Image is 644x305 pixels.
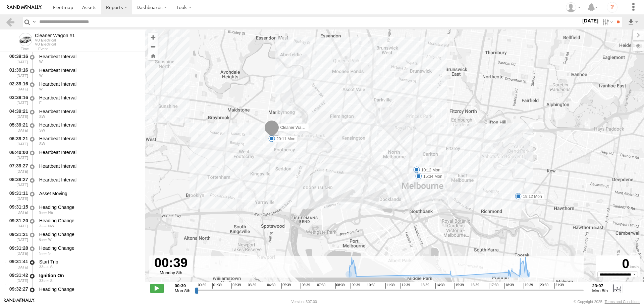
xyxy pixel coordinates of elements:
[39,101,42,105] span: Heading: 111
[5,176,29,188] div: 08:39:27 [DATE]
[39,108,139,115] div: Heartbeat Interval
[175,288,191,293] span: Mon 8th Sep 2025
[600,17,614,27] label: Search Filter Options
[39,149,139,155] div: Heartbeat Interval
[5,94,29,106] div: 03:39:16 [DATE]
[39,237,47,241] span: 6
[5,230,29,243] div: 09:31:21 [DATE]
[48,251,50,255] span: Heading: 174
[39,231,139,237] div: Heading Change
[5,203,29,216] div: 09:31:15 [DATE]
[148,51,158,60] button: Zoom Home
[48,224,54,228] span: Heading: 300
[7,5,42,10] img: rand-logo.svg
[5,17,15,27] a: Back to previous Page
[5,148,29,161] div: 06:40:00 [DATE]
[39,67,139,73] div: Heartbeat Interval
[35,42,75,46] div: VU Electrical
[39,177,139,183] div: Heartbeat Interval
[39,73,43,77] span: Heading: 255
[539,283,548,289] span: 20:39
[272,136,298,142] label: 20:11 Mon
[39,286,139,292] div: Heading Change
[39,259,139,265] div: Start Trip
[5,80,29,92] div: 02:39:16 [DATE]
[518,194,544,200] label: 19:12 Mon
[148,42,158,51] button: Zoom out
[39,218,139,224] div: Heading Change
[197,283,206,289] span: 00:39
[39,245,139,251] div: Heading Change
[148,33,158,42] button: Zoom in
[281,283,291,289] span: 05:39
[50,292,55,296] span: Heading: 149
[247,283,256,289] span: 03:39
[574,300,640,304] div: © Copyright 2025 -
[39,136,139,142] div: Heartbeat Interval
[39,95,139,101] div: Heartbeat Interval
[39,115,45,119] span: Heading: 208
[419,173,444,179] label: 15:34 Mon
[39,81,139,87] div: Heartbeat Interval
[5,272,29,284] div: 09:31:42 [DATE]
[607,2,618,13] i: ?
[150,284,164,293] label: Play/Stop
[5,66,29,79] div: 01:39:16 [DATE]
[316,283,325,289] span: 07:39
[366,283,375,289] span: 10:39
[5,285,29,298] div: 09:32:27 [DATE]
[39,224,47,228] span: 3
[4,298,35,305] a: Visit our Website
[597,256,639,272] div: 0
[175,283,191,288] strong: 00:39
[39,251,47,255] span: 5
[554,283,564,289] span: 21:39
[470,283,479,289] span: 16:39
[39,87,43,91] span: Heading: 255
[5,244,29,256] div: 09:31:28 [DATE]
[435,283,445,289] span: 14:39
[417,167,442,173] label: 10:12 Mon
[38,48,145,51] div: Event
[50,265,53,269] span: Heading: 186
[280,125,314,130] span: Cleaner Wagon #1
[5,217,29,229] div: 09:31:20 [DATE]
[48,210,53,214] span: Heading: 30
[39,190,139,197] div: Asset Moving
[32,17,37,27] label: Search Query
[39,128,45,132] span: Heading: 208
[605,300,640,304] a: Terms and Conditions
[524,283,533,289] span: 19:39
[212,283,222,289] span: 01:39
[5,48,29,51] div: Time
[335,283,345,289] span: 08:39
[5,121,29,134] div: 05:39:21 [DATE]
[291,300,317,304] div: Version: 307.00
[400,283,410,289] span: 12:39
[35,38,75,42] div: VU Electrical
[489,283,498,289] span: 17:39
[48,237,51,241] span: Heading: 263
[39,210,47,214] span: 9
[351,283,360,289] span: 09:39
[5,189,29,202] div: 09:31:11 [DATE]
[454,283,464,289] span: 15:39
[39,265,49,269] span: 33
[39,122,139,128] div: Heartbeat Interval
[39,60,43,64] span: Heading: 255
[39,204,139,210] div: Heading Change
[35,33,75,38] div: Cleaner Wagon #1 - View Asset History
[301,283,310,289] span: 06:39
[5,53,29,65] div: 00:39:16 [DATE]
[592,283,608,288] strong: 23:07
[420,283,429,289] span: 13:39
[39,273,139,279] div: Ignition On
[504,283,514,289] span: 18:39
[231,283,241,289] span: 02:39
[592,288,608,293] span: Mon 8th Sep 2025
[5,135,29,147] div: 06:39:21 [DATE]
[563,2,583,12] div: John Vu
[39,54,139,60] div: Heartbeat Interval
[39,142,45,146] span: Heading: 208
[266,283,275,289] span: 04:39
